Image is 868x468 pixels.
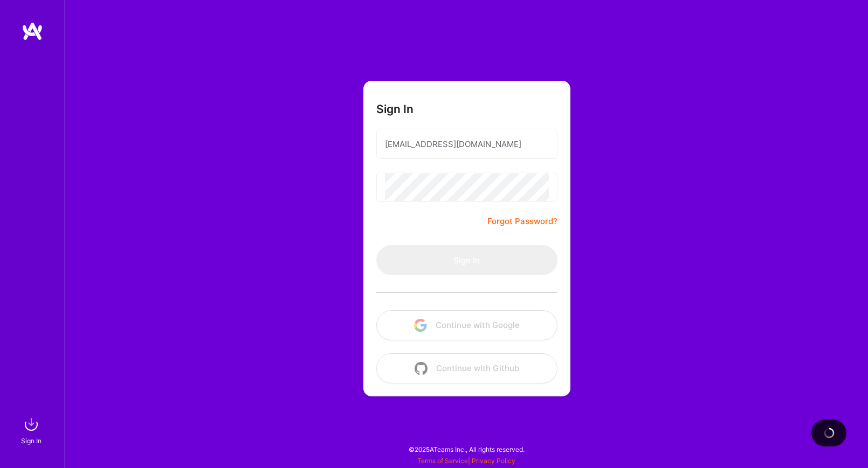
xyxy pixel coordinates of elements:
input: Email... [385,130,549,158]
a: sign inSign In [23,414,42,446]
span: | [417,457,515,465]
img: loading [824,428,835,438]
a: Terms of Service [417,457,468,465]
a: Forgot Password? [487,215,557,228]
h3: Sign In [376,102,414,116]
div: © 2025 ATeams Inc., All rights reserved. [65,436,868,463]
a: Privacy Policy [472,457,515,465]
button: Sign In [376,245,557,275]
img: icon [414,319,427,332]
button: Continue with Github [376,353,557,383]
div: Sign In [21,435,42,446]
button: Continue with Google [376,310,557,340]
img: logo [22,22,43,41]
img: sign in [20,414,42,435]
img: icon [415,362,428,375]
